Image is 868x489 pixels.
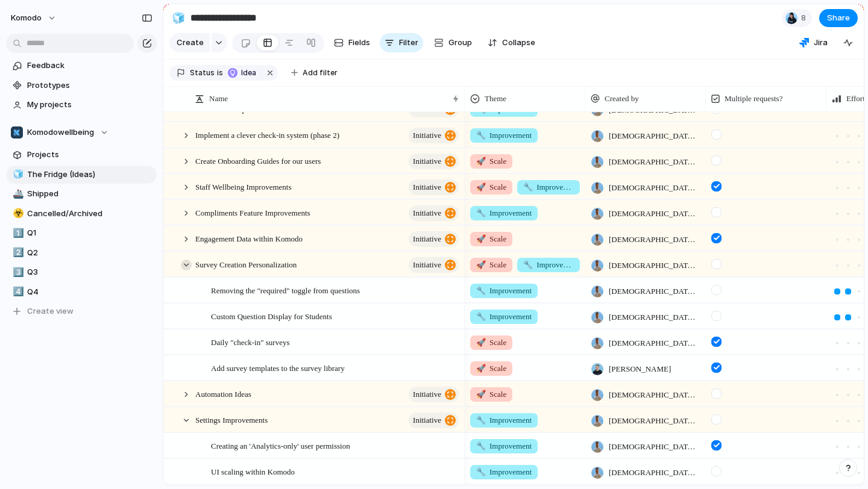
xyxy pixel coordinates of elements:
span: Compliments Feature Improvements [195,205,310,219]
span: Scale [476,233,506,245]
button: 🧊 [11,169,23,181]
span: 🔧 [476,286,486,295]
span: Q3 [27,266,153,278]
span: [DEMOGRAPHIC_DATA][PERSON_NAME] [609,285,700,297]
button: Add filter [284,64,345,81]
span: initiative [413,257,441,273]
button: 2️⃣ [11,247,23,259]
span: Improvement [476,311,532,323]
button: Idea [224,66,262,79]
a: 🧊The Fridge (Ideas) [6,166,157,184]
span: Improvement [476,414,532,426]
button: initiative [409,231,459,247]
span: initiative [413,231,441,248]
span: Create view [27,305,74,317]
span: Improvement [523,181,574,193]
span: Improvement [476,207,532,219]
span: [DEMOGRAPHIC_DATA][PERSON_NAME] [609,208,700,220]
span: 🚀 [476,182,486,192]
span: Scale [476,155,506,167]
a: 1️⃣Q1 [6,224,157,242]
a: Projects [6,146,157,164]
button: initiative [409,205,459,221]
span: [DEMOGRAPHIC_DATA][PERSON_NAME] [609,441,700,453]
span: 🚀 [476,234,486,243]
span: [DEMOGRAPHIC_DATA][PERSON_NAME] [609,389,700,401]
span: [DEMOGRAPHIC_DATA][PERSON_NAME] [609,260,700,272]
span: Feedback [27,60,153,72]
a: Feedback [6,57,157,75]
span: Name [209,93,228,105]
button: initiative [409,387,459,402]
span: [DEMOGRAPHIC_DATA][PERSON_NAME] [609,467,700,479]
a: 🚢Shipped [6,185,157,203]
button: Filter [380,33,423,52]
span: 🔧 [476,312,486,321]
span: initiative [413,153,441,170]
span: Daily "check-in" surveys [211,335,289,349]
span: Shipped [27,188,153,200]
button: 🧊 [169,8,188,28]
button: initiative [409,179,459,195]
span: [DEMOGRAPHIC_DATA][PERSON_NAME] [609,415,700,427]
div: 3️⃣Q3 [6,263,157,281]
span: Add survey templates to the survey library [211,361,345,375]
span: 🔧 [476,131,486,140]
button: Group [428,33,478,52]
span: Cancelled/Archived [27,208,153,220]
button: Komodowellbeing [6,123,157,142]
span: Theme [485,93,506,105]
span: Q2 [27,247,153,259]
span: Prototypes [27,79,153,92]
span: [DEMOGRAPHIC_DATA][PERSON_NAME] [609,182,700,194]
span: initiative [413,386,441,403]
span: initiative [413,179,441,196]
button: initiative [409,257,459,273]
div: 1️⃣ [13,226,21,240]
a: My projects [6,96,157,114]
span: 🔧 [476,467,486,476]
span: 🔧 [476,441,486,450]
div: ☣️ [13,207,21,220]
button: Collapse [483,33,540,52]
div: 🧊 [172,10,185,26]
span: Filter [399,37,418,49]
span: Collapse [502,37,535,49]
span: Add filter [303,67,338,78]
span: Improvement [476,129,532,142]
button: Jira [794,34,832,52]
span: 8 [801,12,810,24]
span: Jira [814,37,828,49]
a: Prototypes [6,76,157,95]
div: 🧊 [13,167,21,181]
button: Fields [329,33,375,52]
span: The Fridge (Ideas) [27,169,153,181]
span: Creating an 'Analytics-only' user permission [211,438,350,452]
span: Improvement [476,285,532,297]
a: ☣️Cancelled/Archived [6,205,157,223]
span: Custom Question Display for Students [211,309,332,323]
button: initiative [409,154,459,169]
a: 2️⃣Q2 [6,244,157,262]
span: Scale [476,388,506,400]
span: [DEMOGRAPHIC_DATA][PERSON_NAME] [609,311,700,323]
span: initiative [413,412,441,429]
span: Survey Creation Personalization [195,257,297,271]
span: Multiple requests? [725,93,782,105]
span: [DEMOGRAPHIC_DATA][PERSON_NAME] [609,234,700,246]
button: is [215,66,225,79]
span: 🚀 [476,338,486,347]
span: Effort [846,93,865,105]
span: Fields [348,37,370,49]
span: 🔧 [523,260,533,269]
span: Share [827,12,850,24]
span: is [217,67,223,78]
span: initiative [413,205,441,222]
span: Status [190,67,215,78]
span: Implement a clever check-in system (phase 2) [195,128,339,142]
span: Scale [476,181,506,193]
